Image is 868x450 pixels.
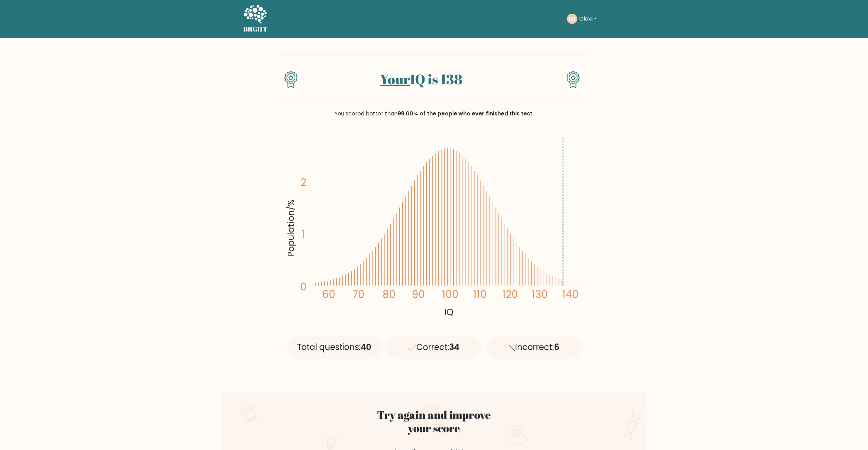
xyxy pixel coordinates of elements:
tspan: Population/% [285,200,297,257]
span: 6 [554,341,559,353]
div: Total questions: [287,336,381,359]
tspan: 100 [442,287,458,301]
h1: IQ is 138 [310,71,532,87]
button: Olavi [577,14,599,23]
h5: BRGHT [243,25,268,33]
text: OJ [568,15,575,23]
h2: Try again and improve your score [353,408,516,435]
div: Correct: [387,336,481,359]
div: Incorrect: [487,336,581,359]
tspan: IQ [444,306,453,318]
a: Your [380,70,410,88]
tspan: 70 [352,287,364,301]
tspan: 2 [300,175,306,189]
tspan: 120 [502,287,518,301]
tspan: 80 [382,287,395,301]
tspan: 90 [412,287,425,301]
a: BRGHT [243,3,268,35]
span: 34 [449,341,459,353]
span: 40 [361,341,371,353]
tspan: 60 [322,287,335,301]
tspan: 110 [473,287,487,301]
tspan: 130 [532,287,548,301]
tspan: 0 [300,280,307,294]
div: You scored better than [280,110,588,118]
tspan: 140 [562,287,579,301]
tspan: 1 [301,227,305,241]
span: 99.00% of the people who ever finished this test. [398,110,534,117]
